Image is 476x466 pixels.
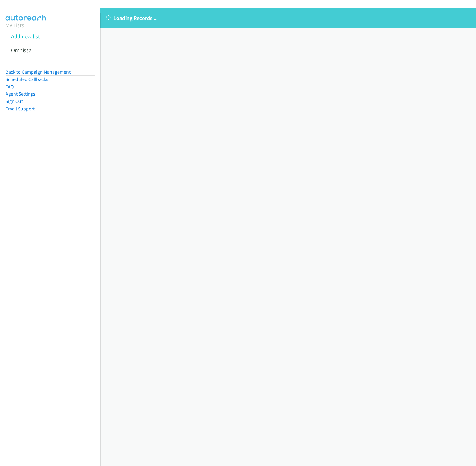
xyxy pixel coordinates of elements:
a: Email Support [6,106,35,112]
a: FAQ [6,84,14,90]
a: Scheduled Callbacks [6,76,48,82]
p: Loading Records ... [106,14,470,22]
a: Back to Campaign Management [6,69,71,75]
a: Sign Out [6,98,23,104]
a: My Lists [6,22,24,29]
a: Add new list [11,33,40,40]
a: Omnissa [11,47,32,54]
a: Agent Settings [6,91,35,97]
